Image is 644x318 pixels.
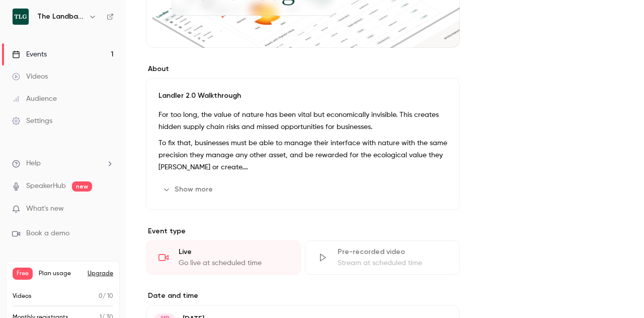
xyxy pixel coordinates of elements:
[338,247,447,257] div: Pre-recorded video
[146,291,460,301] label: Date and time
[146,64,460,74] label: About
[88,270,113,278] button: Upgrade
[146,226,460,236] p: Event type
[39,270,82,278] span: Plan usage
[12,49,47,59] div: Events
[12,94,57,104] div: Audience
[37,12,85,22] h6: The Landbanking Group
[12,158,114,169] li: help-dropdown-opener
[26,181,66,192] a: SpeakerHub
[158,137,447,173] p: To fix that, businesses must be able to manage their interface with nature with the same precisio...
[305,240,460,275] div: Pre-recorded videoStream at scheduled time
[179,258,288,268] div: Go live at scheduled time
[158,181,219,198] button: Show more
[26,158,41,169] span: Help
[13,292,32,301] p: Videos
[26,228,69,239] span: Book a demo
[12,72,48,82] div: Videos
[72,181,92,192] span: new
[158,91,447,101] p: Landler 2.0 Walkthrough
[26,204,64,214] span: What's new
[13,268,33,280] span: Free
[12,116,52,126] div: Settings
[146,240,301,275] div: LiveGo live at scheduled time
[99,292,113,301] p: / 10
[158,109,447,133] p: For too long, the value of nature has been vital but economically invisible. This creates hidden ...
[13,9,29,25] img: The Landbanking Group
[179,247,288,257] div: Live
[99,293,103,299] span: 0
[338,258,447,268] div: Stream at scheduled time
